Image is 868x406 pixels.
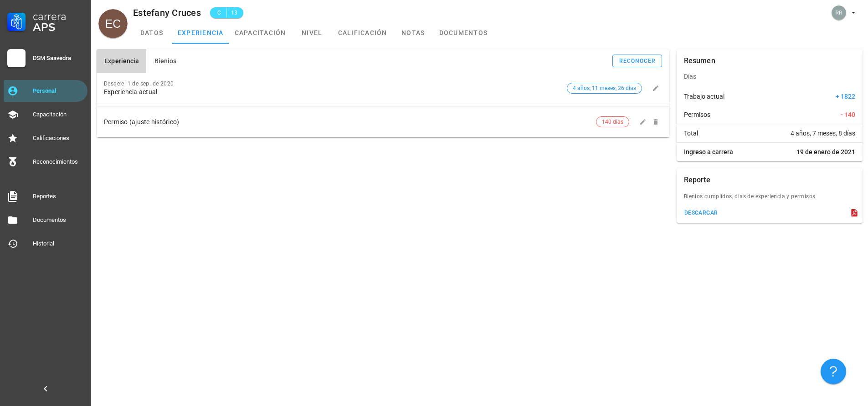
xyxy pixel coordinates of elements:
div: Personal [33,87,84,95]
span: 13 [231,8,238,17]
div: Resumen [684,49,715,73]
div: Desde el 1 de sep. de 2020 [104,80,563,87]
a: datos [131,22,172,44]
a: Capacitación [4,104,87,125]
a: calificación [333,22,393,44]
div: Reconocimientos [33,158,84,165]
div: Bienios cumplidos, dias de experiencia y permisos. [677,192,863,206]
div: Calificaciones [33,135,84,142]
div: Estefany Cruces [133,8,201,18]
a: Reconocimientos [4,151,87,173]
span: 19 de enero de 2021 [796,147,855,156]
div: DSM Saavedra [33,55,84,62]
span: Experiencia [104,57,139,65]
button: Bienios [146,49,184,73]
span: Permisos [684,110,710,119]
div: reconocer [619,58,656,64]
div: Reporte [684,168,710,192]
span: Total [684,129,698,138]
div: Capacitación [33,111,84,118]
a: nivel [292,22,333,44]
span: C [216,8,223,17]
div: descargar [684,210,718,216]
span: 4 años, 11 meses, 26 días [573,83,636,93]
div: Reportes [33,193,84,200]
span: + 1822 [836,92,855,101]
span: EC [105,9,121,38]
div: avatar [98,9,128,38]
a: capacitación [229,22,292,44]
a: documentos [434,22,493,44]
div: Días [677,65,863,87]
div: avatar [832,5,846,20]
span: - 140 [841,110,855,119]
a: Calificaciones [4,127,87,149]
div: Historial [33,240,84,247]
a: Documentos [4,209,87,231]
div: APS [33,22,84,33]
div: Carrera [33,11,84,22]
div: Permiso (ajuste histórico) [104,118,596,126]
a: notas [393,22,434,44]
span: 140 días [602,117,623,127]
span: Ingreso a carrera [684,147,733,156]
a: experiencia [172,22,229,44]
a: Personal [4,80,87,102]
div: Experiencia actual [104,88,563,96]
a: Reportes [4,185,87,207]
div: Documentos [33,216,84,224]
button: Experiencia [97,49,146,73]
button: reconocer [612,55,662,67]
a: Historial [4,233,87,255]
span: 4 años, 7 meses, 8 días [791,129,855,138]
span: Trabajo actual [684,92,724,101]
span: Bienios [154,57,176,65]
button: descargar [680,206,722,219]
